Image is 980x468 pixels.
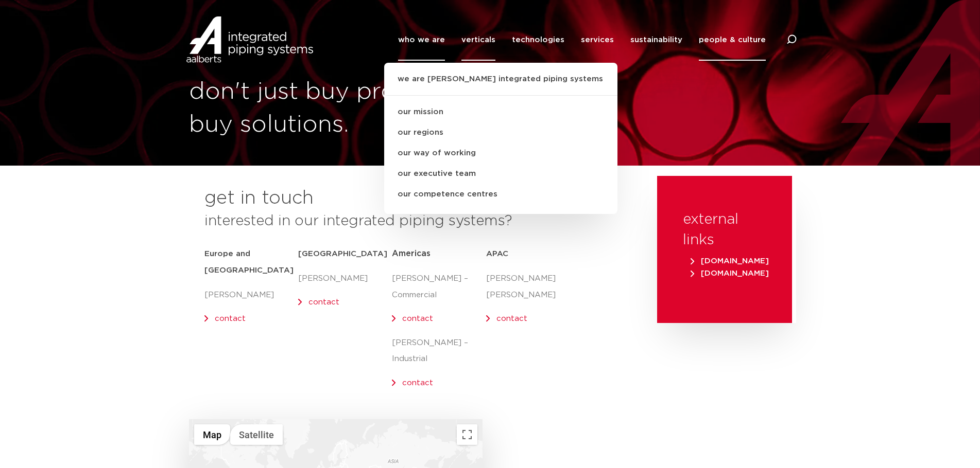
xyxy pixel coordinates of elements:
button: Show street map [194,424,230,445]
a: we are [PERSON_NAME] integrated piping systems [384,73,617,96]
span: Americas [392,249,431,258]
button: Toggle fullscreen view [457,424,477,445]
a: contact [496,315,527,322]
a: our competence centres [384,184,617,205]
a: our regions [384,122,617,143]
span: [DOMAIN_NAME] [691,257,769,265]
h3: external links [683,209,766,250]
a: contact [402,379,433,387]
a: [DOMAIN_NAME] [688,269,771,277]
ul: who we are [384,63,617,214]
p: [PERSON_NAME] – Industrial [392,335,486,368]
a: our executive team [384,164,617,184]
span: [DOMAIN_NAME] [691,269,769,277]
a: contact [308,298,339,306]
a: who we are [398,19,445,61]
a: people & culture [699,19,766,61]
strong: Europe and [GEOGRAPHIC_DATA] [204,250,294,274]
a: sustainability [630,19,682,61]
h5: APAC [486,246,580,262]
a: technologies [512,19,564,61]
h1: don't just buy products, buy solutions. [189,76,485,141]
h3: interested in our integrated piping systems? [204,211,631,231]
p: [PERSON_NAME] [PERSON_NAME] [486,271,580,303]
a: our mission [384,102,617,122]
p: [PERSON_NAME] [298,271,392,287]
a: contact [402,315,433,322]
h2: get in touch [204,186,314,211]
a: [DOMAIN_NAME] [688,257,771,265]
a: verticals [461,19,495,61]
h5: [GEOGRAPHIC_DATA] [298,246,392,262]
a: our way of working [384,143,617,164]
p: [PERSON_NAME] [204,287,298,303]
p: [PERSON_NAME] – Commercial [392,271,486,303]
nav: Menu [398,19,766,61]
button: Show satellite imagery [230,424,283,445]
a: services [581,19,614,61]
a: contact [215,315,246,322]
